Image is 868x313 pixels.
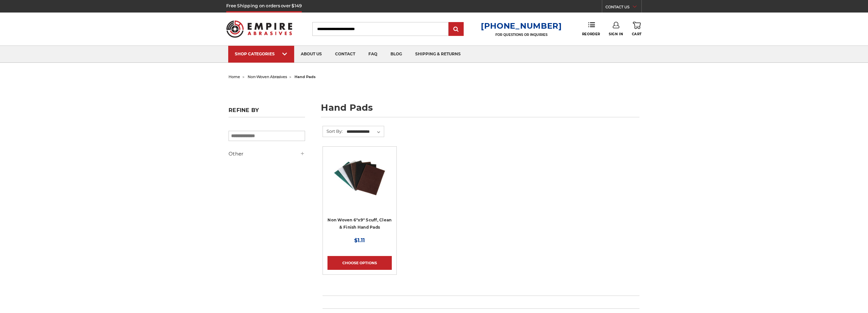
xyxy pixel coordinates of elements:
a: Reorder [582,22,600,36]
a: [PHONE_NUMBER] [481,21,562,31]
a: CONTACT US [605,3,641,13]
a: blog [384,46,409,63]
h1: hand pads [321,103,639,117]
span: Sign In [609,32,623,36]
a: Cart [632,22,642,36]
a: non-woven abrasives [248,74,287,79]
a: faq [362,46,384,63]
a: Non Woven 6"x9" Scuff, Clean & Finish Hand Pads [327,151,391,236]
a: about us [294,46,328,63]
a: home [229,74,240,79]
span: Cart [632,32,642,36]
h5: Other [229,150,305,158]
span: $1.11 [354,237,365,243]
select: Sort By: [346,127,384,137]
a: contact [328,46,362,63]
h5: Refine by [229,107,305,117]
img: Non Woven 6"x9" Scuff, Clean & Finish Hand Pads [327,151,391,204]
a: Choose Options [327,256,391,270]
p: FOR QUESTIONS OR INQUIRIES [481,33,562,37]
a: shipping & returns [409,46,467,63]
div: SHOP CATEGORIES [235,51,288,56]
span: hand pads [294,74,316,79]
img: Empire Abrasives [226,16,292,42]
span: Reorder [582,32,600,36]
label: Sort By: [323,126,343,136]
